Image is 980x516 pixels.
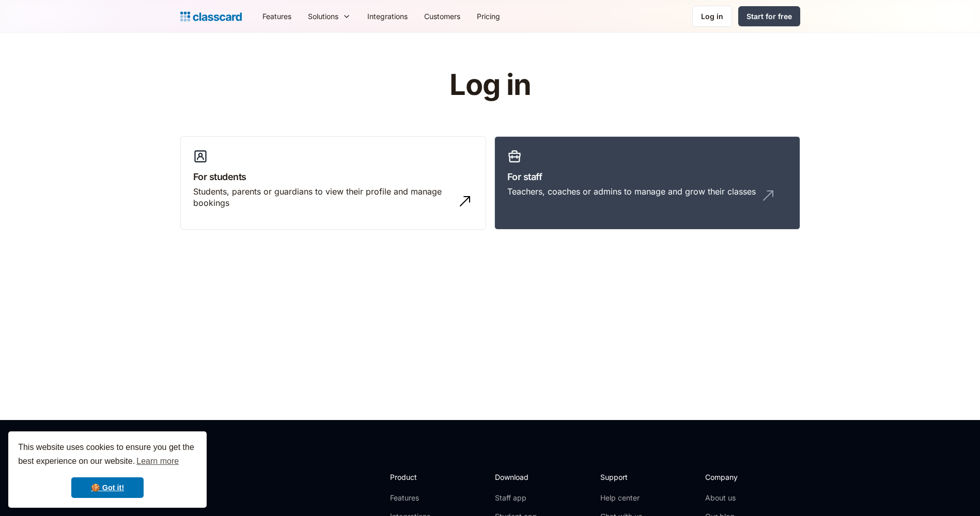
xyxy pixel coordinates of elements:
[507,186,756,197] div: Teachers, coaches or admins to manage and grow their classes
[495,472,537,482] h2: Download
[254,5,300,28] a: Features
[308,11,338,22] div: Solutions
[705,493,774,503] a: About us
[701,11,723,22] div: Log in
[600,493,642,503] a: Help center
[746,11,792,22] div: Start for free
[507,170,787,184] h3: For staff
[326,69,654,101] h1: Log in
[18,441,197,469] span: This website uses cookies to ensure you get the best experience on our website.
[135,454,180,469] a: learn more about cookies
[193,170,473,184] h3: For students
[71,477,144,498] a: dismiss cookie message
[359,5,416,28] a: Integrations
[738,6,800,26] a: Start for free
[180,136,486,230] a: For studentsStudents, parents or guardians to view their profile and manage bookings
[692,6,732,27] a: Log in
[469,5,508,28] a: Pricing
[390,493,445,503] a: Features
[705,472,774,482] h2: Company
[495,493,537,503] a: Staff app
[300,5,359,28] div: Solutions
[180,9,242,24] a: home
[494,136,800,230] a: For staffTeachers, coaches or admins to manage and grow their classes
[416,5,469,28] a: Customers
[600,472,642,482] h2: Support
[193,186,453,209] div: Students, parents or guardians to view their profile and manage bookings
[390,472,445,482] h2: Product
[8,431,207,508] div: cookieconsent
